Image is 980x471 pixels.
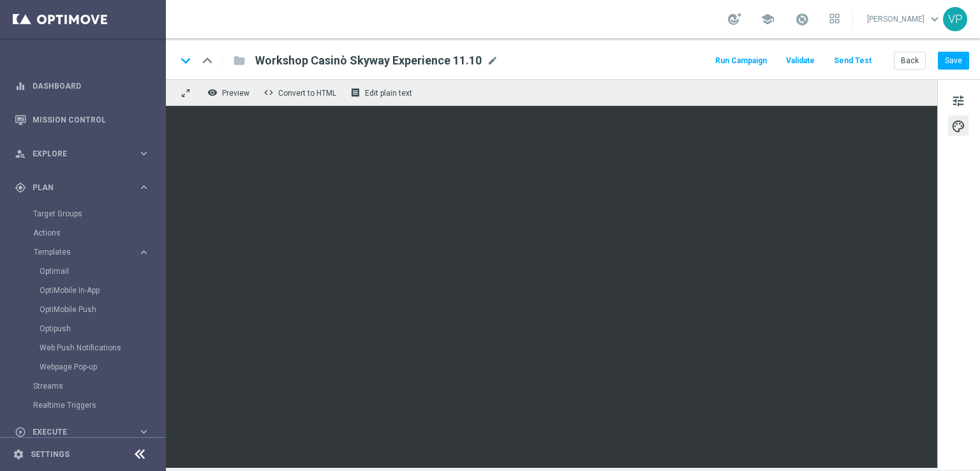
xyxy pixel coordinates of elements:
button: person_search Explore keyboard_arrow_right [14,149,151,159]
span: palette [951,118,965,135]
span: school [761,12,775,26]
span: Edit plain text [365,89,412,98]
div: Execute [15,426,138,438]
div: Web Push Notifications [40,338,165,357]
a: Realtime Triggers [33,400,133,410]
a: Dashboard [33,69,150,103]
div: Actions [33,223,165,243]
a: [PERSON_NAME]keyboard_arrow_down [866,10,943,29]
span: code [264,87,274,98]
i: person_search [15,148,26,160]
a: Target Groups [33,209,133,219]
button: equalizer Dashboard [14,81,151,91]
span: Explore [33,150,138,158]
div: OptiMobile Push [40,300,165,319]
span: tune [951,93,965,109]
div: Optipush [40,319,165,338]
a: Web Push Notifications [40,343,133,353]
i: keyboard_arrow_right [138,147,150,160]
span: Plan [33,184,138,191]
i: settings [13,449,24,460]
button: code Convert to HTML [260,84,342,101]
a: Optipush [40,324,133,334]
button: Templates keyboard_arrow_right [33,247,151,257]
span: Validate [786,56,815,65]
button: tune [948,90,969,110]
div: Dashboard [15,69,150,103]
i: keyboard_arrow_right [138,246,150,258]
button: Back [894,52,926,70]
a: Actions [33,228,133,238]
a: Webpage Pop-up [40,362,133,372]
i: receipt [350,87,360,98]
button: Send Test [832,52,873,70]
i: keyboard_arrow_right [138,426,150,438]
a: Mission Control [33,103,150,137]
button: Validate [784,52,817,70]
button: play_circle_outline Execute keyboard_arrow_right [14,427,151,437]
div: Optimail [40,262,165,281]
a: Streams [33,381,133,391]
div: OptiMobile In-App [40,281,165,300]
i: remove_red_eye [207,87,218,98]
i: gps_fixed [15,182,26,193]
div: Streams [33,377,165,396]
button: palette [948,116,969,136]
span: Preview [222,89,249,98]
i: play_circle_outline [15,426,26,438]
span: Convert to HTML [278,89,336,98]
button: remove_red_eye Preview [204,84,255,101]
div: Templates [34,248,138,256]
button: Save [938,52,969,70]
div: Realtime Triggers [33,396,165,415]
div: VP [943,7,967,31]
div: Webpage Pop-up [40,357,165,377]
span: Templates [34,248,125,256]
i: equalizer [15,80,26,92]
i: keyboard_arrow_right [138,181,150,193]
div: Target Groups [33,204,165,223]
span: Workshop Casinò Skyway Experience 11.10 [255,53,482,68]
span: Execute [33,428,138,436]
div: Templates [33,243,165,377]
a: OptiMobile Push [40,304,133,315]
a: Optimail [40,266,133,276]
span: keyboard_arrow_down [928,12,942,26]
button: gps_fixed Plan keyboard_arrow_right [14,183,151,193]
a: OptiMobile In-App [40,285,133,295]
a: Settings [31,451,70,458]
div: Plan [15,182,138,193]
div: Mission Control [15,103,150,137]
button: Mission Control [14,115,151,125]
button: receipt Edit plain text [347,84,418,101]
div: Explore [15,148,138,160]
i: keyboard_arrow_down [176,51,195,70]
span: mode_edit [487,55,498,66]
button: Run Campaign [713,52,769,70]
